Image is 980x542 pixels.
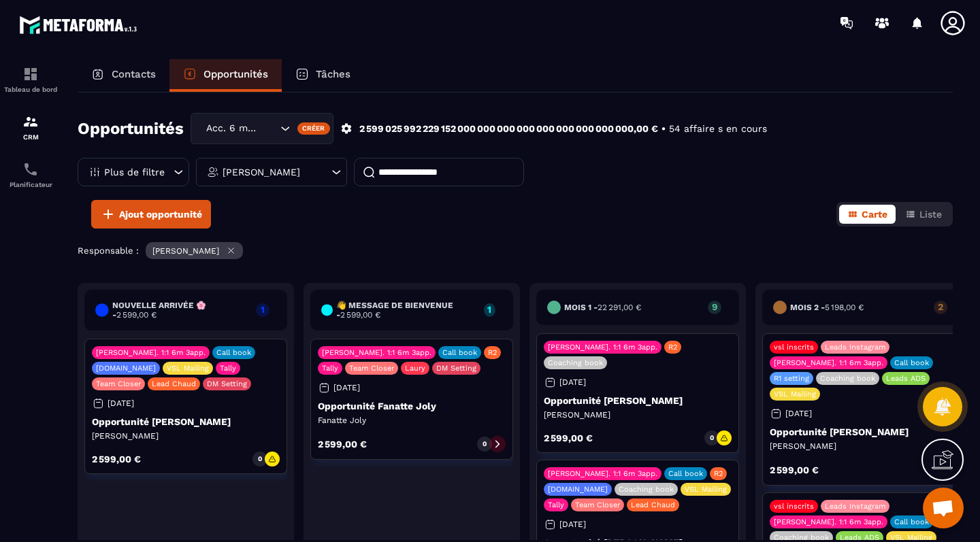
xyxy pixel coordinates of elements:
p: Tally [220,364,236,373]
p: VSL Mailing [685,485,727,494]
p: Leads ADS [840,533,879,542]
p: [DATE] [785,409,812,418]
p: 2 599,00 € [92,454,141,464]
p: 0 [710,433,714,443]
p: 0 [483,439,487,449]
p: [DATE] [559,520,586,529]
p: Plus de filtre [104,167,165,177]
a: Opportunités [169,59,282,92]
p: Opportunité [PERSON_NAME] [544,395,732,406]
p: Opportunité Fanatte Joly [318,401,506,411]
p: [PERSON_NAME]. 1:1 6m 3app. [322,348,431,357]
p: [DATE] [333,383,360,392]
p: [PERSON_NAME] [152,246,219,256]
p: [PERSON_NAME]. 1:1 6m 3app. [774,358,883,367]
p: Tâches [316,68,350,80]
span: 22 291,00 € [598,303,641,312]
p: 2 [934,302,947,311]
img: scheduler [22,161,39,177]
p: R1 setting [774,374,809,383]
p: [DATE] [108,399,134,408]
p: [DOMAIN_NAME] [548,485,608,494]
p: R2 [668,343,677,352]
p: [PERSON_NAME] [223,167,300,177]
button: Ajout opportunité [91,200,211,228]
p: CRM [3,133,58,141]
p: DM Setting [436,364,476,373]
span: Ajout opportunité [119,207,202,221]
img: formation [22,114,39,130]
p: Team Closer [349,364,394,373]
h6: Mois 2 - [790,303,864,312]
a: formationformationTableau de bord [3,56,58,103]
p: VSL Mailing [774,390,816,399]
p: VSL Mailing [167,364,209,373]
p: Leads ADS [886,374,926,383]
p: [PERSON_NAME] [770,441,958,452]
p: Team Closer [96,379,141,388]
input: Search for option [263,121,277,136]
p: Coaching book [548,358,603,367]
a: formationformationCRM [3,103,58,151]
button: Carte [839,205,896,224]
p: Leads Instagram [825,502,885,511]
p: 2 599,00 € [318,439,367,449]
p: Tally [322,364,338,373]
span: Acc. 6 mois - 3 appels [203,121,263,136]
p: Coaching book [619,485,674,494]
span: 5 198,00 € [825,303,864,312]
p: Planificateur [3,181,58,188]
p: R2 [714,469,723,478]
p: Call book [894,358,929,367]
p: [PERSON_NAME]. 1:1 6m 3app. [96,348,206,357]
p: Responsable : [78,245,139,256]
h6: Mois 1 - [564,303,641,312]
p: Team Closer [575,501,620,509]
span: Carte [862,209,887,220]
span: Liste [919,209,942,220]
p: 2 599,00 € [544,433,593,443]
button: Liste [897,205,950,224]
p: VSL Mailing [890,533,932,542]
p: [DOMAIN_NAME] [96,364,156,373]
p: R2 [488,348,497,357]
p: 2 599,00 € [770,465,819,475]
p: Contacts [112,68,156,80]
p: Opportunité [PERSON_NAME] [770,426,958,437]
p: 2 599 025 992 229 152 000 000 000 000 000 000 000 000 000,00 € [359,122,658,135]
p: 0 [258,454,262,464]
p: Opportunité [PERSON_NAME] [92,416,280,427]
p: • [661,122,666,135]
p: vsl inscrits [774,502,814,511]
a: schedulerschedulerPlanificateur [3,151,58,199]
p: 9 [708,302,721,311]
p: [PERSON_NAME]. 1:1 6m 3app. [774,518,883,526]
div: Ouvrir le chat [923,488,964,528]
p: Call book [216,348,251,357]
a: Tâches [282,59,364,92]
a: Contacts [78,59,169,92]
p: Lead Chaud [631,501,675,509]
p: 1 [256,305,269,314]
p: 54 affaire s en cours [669,122,767,135]
span: 2 599,00 € [340,310,380,320]
p: Coaching book [820,374,875,383]
h6: Nouvelle arrivée 🌸 - [112,301,250,320]
p: Call book [894,518,929,526]
p: Lead Chaud [152,379,196,388]
h2: Opportunités [78,115,184,142]
p: [PERSON_NAME]. 1:1 6m 3app. [548,343,657,352]
p: [DATE] [559,377,586,387]
p: vsl inscrits [774,343,814,352]
p: Call book [668,469,703,478]
p: [PERSON_NAME] [544,409,732,420]
p: [PERSON_NAME] [92,430,280,441]
h6: 👋 Message de Bienvenue - [336,301,477,320]
p: Coaching book [774,533,829,542]
img: logo [19,12,142,37]
img: formation [22,66,39,82]
p: Laury [405,364,425,373]
span: 2 599,00 € [116,310,157,320]
div: Search for option [191,113,333,144]
p: [PERSON_NAME]. 1:1 6m 3app. [548,469,657,478]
